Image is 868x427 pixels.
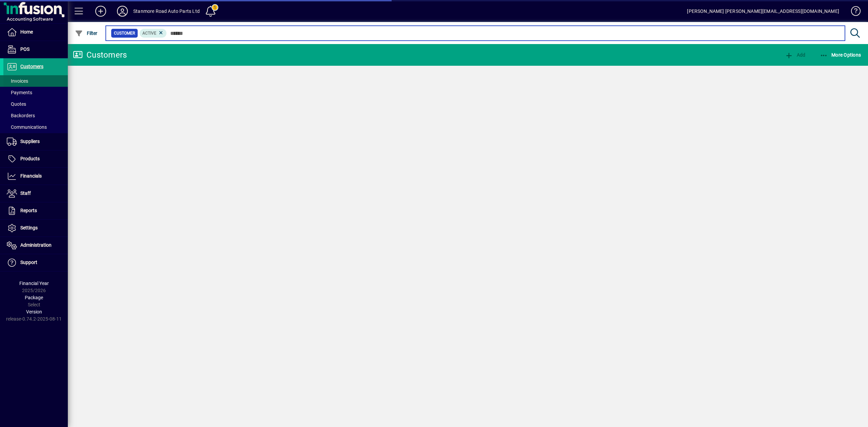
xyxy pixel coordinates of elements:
[26,309,42,314] span: Version
[7,78,28,84] span: Invoices
[820,52,861,58] span: More Options
[3,75,68,87] a: Invoices
[785,52,805,58] span: Add
[75,30,98,36] span: Filter
[112,5,133,17] button: Profile
[3,87,68,98] a: Payments
[20,173,42,179] span: Financials
[20,64,43,69] span: Customers
[133,6,200,17] div: Stanmore Road Auto Parts Ltd
[3,185,68,202] a: Staff
[20,190,31,196] span: Staff
[140,29,167,38] mat-chip: Activation Status: Active
[3,121,68,133] a: Communications
[3,98,68,110] a: Quotes
[7,124,47,130] span: Communications
[20,208,37,213] span: Reports
[20,156,40,161] span: Products
[3,133,68,150] a: Suppliers
[846,1,860,23] a: Knowledge Base
[3,110,68,121] a: Backorders
[20,242,52,248] span: Administration
[20,260,37,265] span: Support
[25,295,43,300] span: Package
[114,30,135,37] span: Customer
[7,90,32,95] span: Payments
[20,139,40,144] span: Suppliers
[7,101,26,107] span: Quotes
[3,202,68,219] a: Reports
[3,24,68,41] a: Home
[19,281,49,286] span: Financial Year
[3,168,68,185] a: Financials
[687,6,839,17] div: [PERSON_NAME] [PERSON_NAME][EMAIL_ADDRESS][DOMAIN_NAME]
[783,49,807,61] button: Add
[20,29,33,35] span: Home
[818,49,863,61] button: More Options
[142,31,156,36] span: Active
[3,237,68,254] a: Administration
[3,220,68,237] a: Settings
[7,113,35,118] span: Backorders
[3,254,68,271] a: Support
[73,27,99,39] button: Filter
[3,150,68,167] a: Products
[3,41,68,58] a: POS
[73,49,127,60] div: Customers
[90,5,112,17] button: Add
[20,225,38,230] span: Settings
[20,46,29,52] span: POS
